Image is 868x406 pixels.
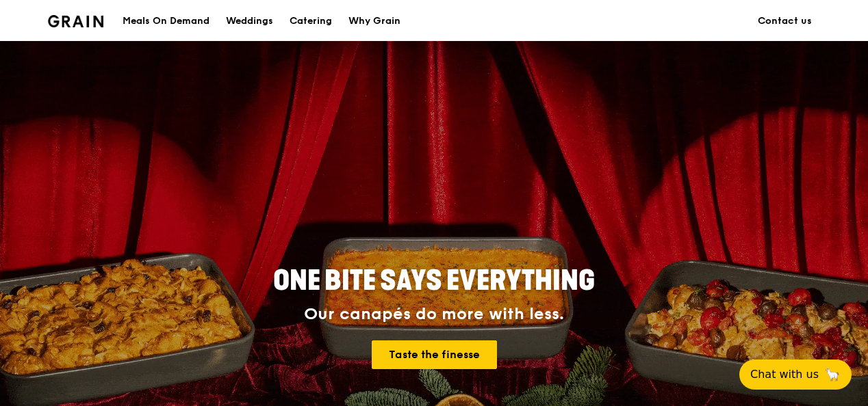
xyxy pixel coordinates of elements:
img: Grain [48,15,103,27]
div: Our canapés do more with less. [188,305,680,324]
button: Chat with us🦙 [739,360,852,390]
span: ONE BITE SAYS EVERYTHING [273,265,595,297]
div: Why Grain [348,1,400,42]
a: Taste the finesse [372,340,497,369]
div: Weddings [226,1,273,42]
div: Catering [290,1,332,42]
span: Chat with us [750,366,819,383]
div: Meals On Demand [123,1,209,42]
a: Catering [281,1,340,42]
a: Weddings [218,1,281,42]
a: Contact us [750,1,820,42]
a: Why Grain [340,1,409,42]
span: 🦙 [824,366,841,383]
